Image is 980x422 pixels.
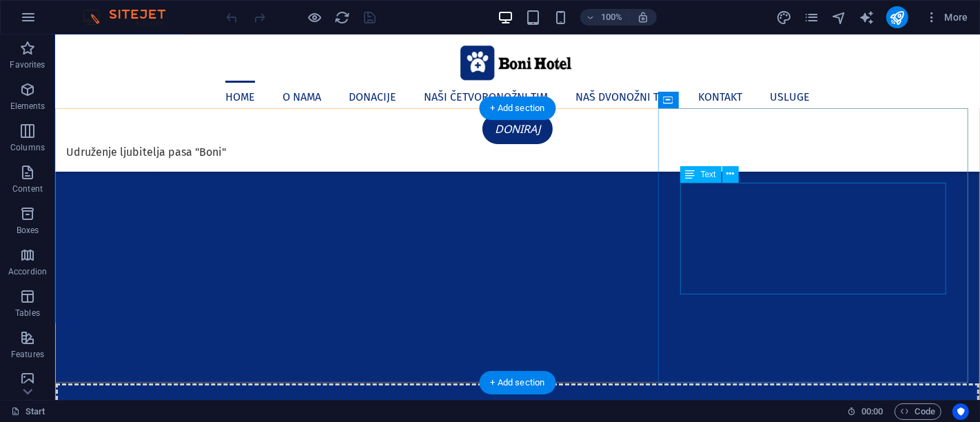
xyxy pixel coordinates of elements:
[831,9,848,26] button: navigator
[335,10,351,26] i: Reload page
[804,10,819,26] i: Pages (Ctrl+Alt+S)
[831,10,847,26] i: Navigator
[637,11,649,23] i: On resize automatically adjust zoom level to fit chosen device.
[12,183,43,194] p: Content
[701,170,716,179] span: Text
[580,9,629,26] button: 100%
[79,9,183,26] img: Editor Logo
[925,10,968,24] span: More
[480,371,556,394] div: + Add section
[861,403,883,420] span: 00 00
[804,9,820,26] button: pages
[11,403,45,420] a: Click to cancel selection. Double-click to open Pages
[8,266,47,277] p: Accordion
[889,10,905,26] i: Publish
[886,6,908,28] button: publish
[919,6,974,28] button: More
[10,142,45,153] p: Columns
[901,403,935,420] span: Code
[480,97,556,120] div: + Add section
[601,9,623,26] h6: 100%
[15,308,40,319] p: Tables
[952,403,969,420] button: Usercentrics
[847,403,884,420] h6: Session time
[307,9,323,26] button: Click here to leave preview mode and continue editing
[334,9,351,26] button: reload
[17,225,39,236] p: Boxes
[871,406,873,416] span: :
[895,403,941,420] button: Code
[776,10,792,26] i: Design (Ctrl+Alt+Y)
[11,349,44,360] p: Features
[10,101,45,112] p: Elements
[10,59,45,70] p: Favorites
[859,10,875,26] i: AI Writer
[859,9,875,26] button: text_generator
[776,9,793,26] button: design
